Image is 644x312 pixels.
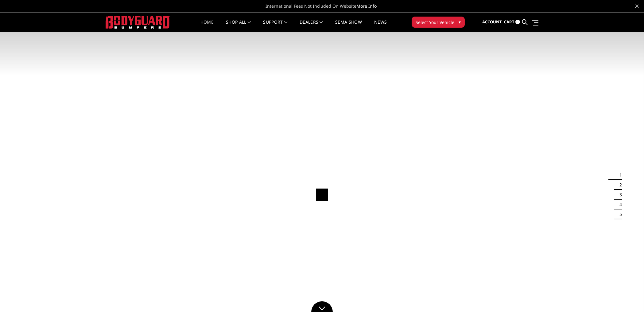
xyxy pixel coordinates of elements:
a: Home [200,20,214,32]
img: BODYGUARD BUMPERS [106,16,170,28]
button: 4 of 5 [616,200,622,209]
span: Account [482,19,502,25]
button: 3 of 5 [616,190,622,200]
span: Select Your Vehicle [416,19,454,25]
a: More Info [356,3,377,9]
button: Select Your Vehicle [412,17,465,28]
button: 5 of 5 [616,209,622,219]
span: ▾ [459,19,461,25]
a: Cart 0 [504,14,520,30]
button: 2 of 5 [616,180,622,190]
a: News [374,20,387,32]
a: Dealers [300,20,323,32]
a: Account [482,14,502,30]
span: 0 [515,20,520,24]
a: Click to Down [311,301,333,312]
span: Cart [504,19,514,25]
a: SEMA Show [335,20,362,32]
button: 1 of 5 [616,170,622,180]
a: shop all [226,20,251,32]
a: Support [263,20,287,32]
